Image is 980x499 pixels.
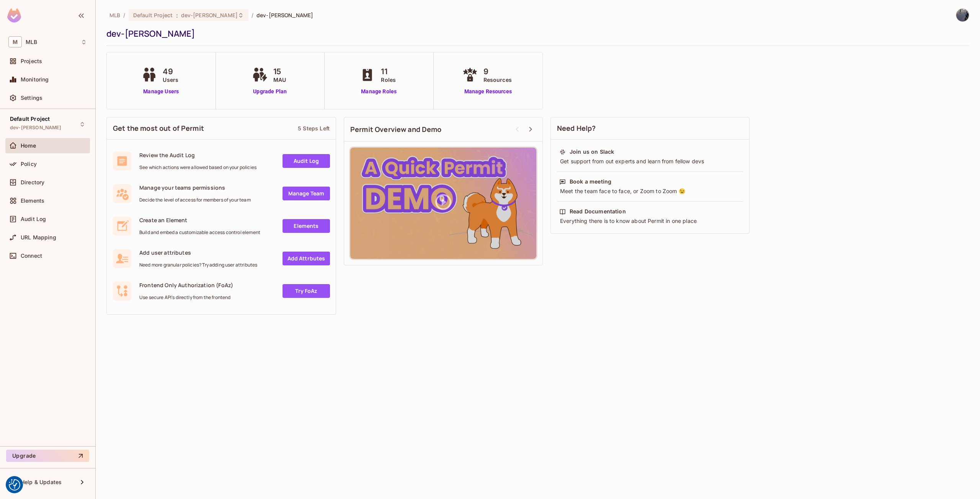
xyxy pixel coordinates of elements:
span: Elements [21,198,44,204]
span: dev-[PERSON_NAME] [256,11,313,19]
span: the active workspace [109,11,120,19]
span: : [176,12,178,18]
a: Elements [283,219,330,233]
span: Home [21,143,36,149]
span: Use secure API's directly from the frontend [139,294,233,301]
span: See which actions were allowed based on your policies [139,164,256,171]
span: Projects [21,58,42,64]
div: Join us on Slack [570,148,614,156]
div: Read Documentation [570,208,626,215]
a: Manage Users [140,88,182,96]
a: Manage Roles [358,88,400,96]
span: Users [163,76,178,84]
span: MAU [273,76,286,84]
span: Default Project [133,11,173,19]
span: Add user attributes [139,249,257,256]
span: Need more granular policies? Try adding user attributes [139,262,257,268]
div: Book a meeting [570,178,611,185]
a: Try FoAz [283,284,330,298]
img: SReyMgAAAABJRU5ErkJggg== [7,8,21,23]
span: Audit Log [21,216,46,222]
span: Policy [21,161,37,167]
span: 9 [483,66,512,77]
span: Frontend Only Authorization (FoAz) [139,281,233,289]
span: Decide the level of access for members of your team [139,197,251,203]
a: Manage Team [283,187,330,200]
span: URL Mapping [21,234,56,241]
a: Manage Resources [461,88,516,96]
span: Roles [381,76,396,84]
img: Savin Cristi [956,9,969,21]
span: Default Project [10,116,50,122]
a: Audit Log [283,154,330,168]
a: Upgrade Plan [250,88,290,96]
span: Directory [21,179,44,185]
span: Monitoring [21,76,49,83]
span: Permit Overview and Demo [350,125,442,134]
span: Get the most out of Permit [113,124,204,133]
span: dev-[PERSON_NAME] [181,11,238,19]
span: M [8,36,22,47]
div: Everything there is to know about Permit in one place [559,217,741,225]
span: Connect [21,253,42,259]
img: Revisit consent button [9,479,20,491]
span: Need Help? [557,124,596,133]
span: 11 [381,66,396,77]
div: Meet the team face to face, or Zoom to Zoom 😉 [559,187,741,195]
button: Consent Preferences [9,479,20,491]
li: / [123,11,125,19]
span: dev-[PERSON_NAME] [10,125,62,131]
span: Settings [21,95,42,101]
div: 5 Steps Left [298,125,330,132]
a: Add Attrbutes [283,252,330,265]
div: dev-[PERSON_NAME] [106,28,965,39]
span: 15 [273,66,286,77]
span: Workspace: MLB [26,39,37,45]
span: Create an Element [139,216,260,224]
div: Get support from out experts and learn from fellow devs [559,158,741,165]
span: 49 [163,66,178,77]
span: Help & Updates [21,479,62,485]
span: Manage your teams permissions [139,184,251,191]
li: / [252,11,253,19]
button: Upgrade [6,450,89,462]
span: Build and embed a customizable access control element [139,229,260,236]
span: Review the Audit Log [139,151,256,159]
span: Resources [483,76,512,84]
